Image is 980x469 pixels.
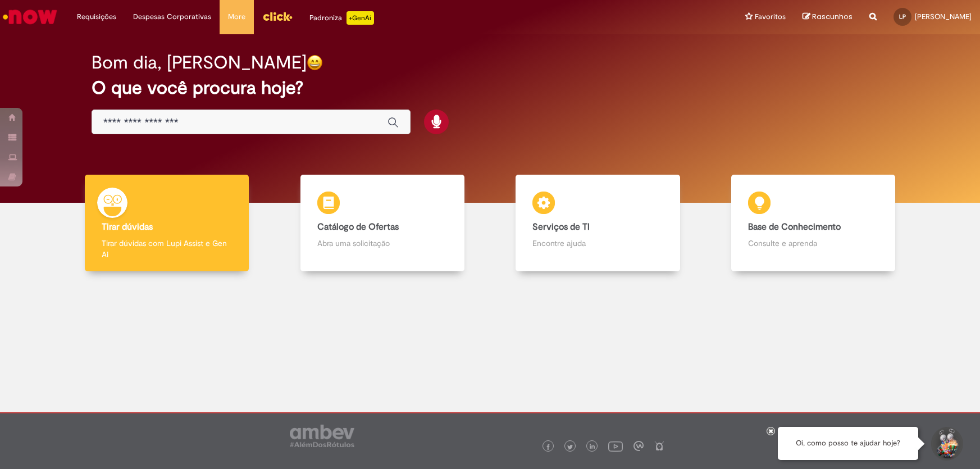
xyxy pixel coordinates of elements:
img: logo_footer_youtube.png [608,439,623,453]
p: +GenAi [347,11,374,25]
b: Serviços de TI [532,221,590,233]
span: [PERSON_NAME] [915,12,972,21]
h2: Bom dia, [PERSON_NAME] [92,53,307,72]
p: Tirar dúvidas com Lupi Assist e Gen Ai [102,238,232,260]
b: Base de Conhecimento [748,221,841,233]
span: Rascunhos [812,11,853,22]
div: Oi, como posso te ajudar hoje? [778,427,918,460]
img: logo_footer_linkedin.png [590,444,595,450]
span: Requisições [77,11,116,22]
img: logo_footer_workplace.png [633,441,644,451]
button: Iniciar Conversa de Suporte [929,427,963,461]
span: Despesas Corporativas [133,11,211,22]
p: Abra uma solicitação [317,238,448,249]
a: Catálogo de Ofertas Abra uma solicitação [275,175,490,272]
a: Tirar dúvidas Tirar dúvidas com Lupi Assist e Gen Ai [59,175,275,272]
img: logo_footer_naosei.png [654,441,664,451]
span: More [228,11,245,22]
a: Rascunhos [803,12,853,22]
img: logo_footer_facebook.png [545,444,551,450]
b: Catálogo de Ofertas [317,221,399,233]
span: LP [899,13,906,20]
h2: O que você procura hoje? [92,78,888,98]
b: Tirar dúvidas [102,221,153,233]
img: happy-face.png [307,54,323,71]
img: ServiceNow [1,6,59,28]
a: Base de Conhecimento Consulte e aprenda [705,175,921,272]
p: Consulte e aprenda [748,238,878,249]
a: Serviços de TI Encontre ajuda [490,175,706,272]
span: Favoritos [755,11,786,22]
img: logo_footer_ambev_rotulo_gray.png [290,425,354,447]
div: Padroniza [309,11,374,25]
img: logo_footer_twitter.png [567,444,573,450]
img: click_logo_yellow_360x200.png [262,8,293,25]
p: Encontre ajuda [532,238,663,249]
